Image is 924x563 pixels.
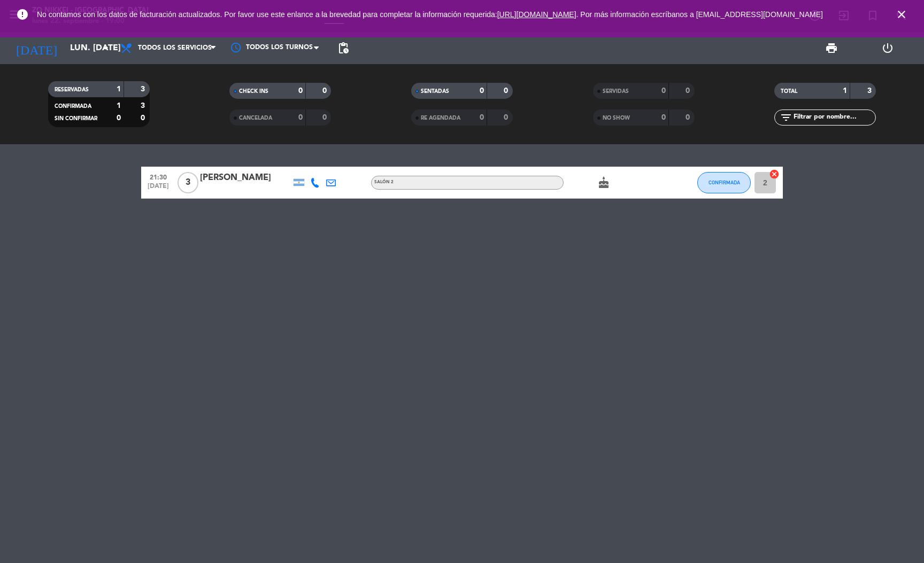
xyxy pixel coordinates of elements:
button: CONFIRMADA [697,172,751,193]
strong: 3 [867,87,874,95]
strong: 0 [504,114,510,121]
strong: 3 [141,85,147,93]
span: No contamos con los datos de facturación actualizados. Por favor use este enlance a la brevedad p... [37,10,823,19]
strong: 0 [686,114,692,121]
i: error [16,8,29,21]
strong: 0 [686,87,692,95]
strong: 0 [141,114,147,122]
span: NO SHOW [603,115,630,121]
span: CONFIRMADA [55,104,91,109]
strong: 1 [843,87,847,95]
span: SERVIDAS [603,89,629,94]
span: [DATE] [145,183,172,195]
i: cake [597,176,610,189]
strong: 0 [661,87,666,95]
strong: 1 [117,85,121,93]
strong: 0 [298,87,303,95]
span: RESERVADAS [55,87,89,92]
div: LOG OUT [860,32,916,64]
strong: 0 [480,87,484,95]
i: power_settings_new [881,42,894,54]
span: RE AGENDADA [421,115,460,121]
strong: 3 [141,102,147,110]
span: TOTAL [781,89,797,94]
strong: 1 [117,102,121,110]
strong: 0 [480,114,484,121]
span: CHECK INS [239,89,268,94]
strong: 0 [298,114,303,121]
span: Todos los servicios [138,44,212,52]
span: CONFIRMADA [709,179,740,185]
span: CANCELADA [239,115,272,121]
a: . Por más información escríbanos a [EMAIL_ADDRESS][DOMAIN_NAME] [576,10,823,19]
span: SENTADAS [421,89,449,94]
i: cancel [769,169,780,179]
strong: 0 [322,114,329,121]
input: Filtrar por nombre... [792,112,875,123]
a: [URL][DOMAIN_NAME] [497,10,576,19]
i: close [895,8,908,21]
strong: 0 [661,114,666,121]
i: [DATE] [8,36,65,60]
span: pending_actions [337,42,350,54]
span: 21:30 [145,170,172,183]
i: filter_list [780,111,792,124]
strong: 0 [322,87,329,95]
strong: 0 [504,87,510,95]
span: 3 [178,172,198,193]
strong: 0 [117,114,121,122]
span: SIN CONFIRMAR [55,116,97,121]
span: print [825,42,838,54]
div: [PERSON_NAME] [200,171,291,185]
span: Salón 2 [374,180,394,184]
i: arrow_drop_down [99,42,112,54]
